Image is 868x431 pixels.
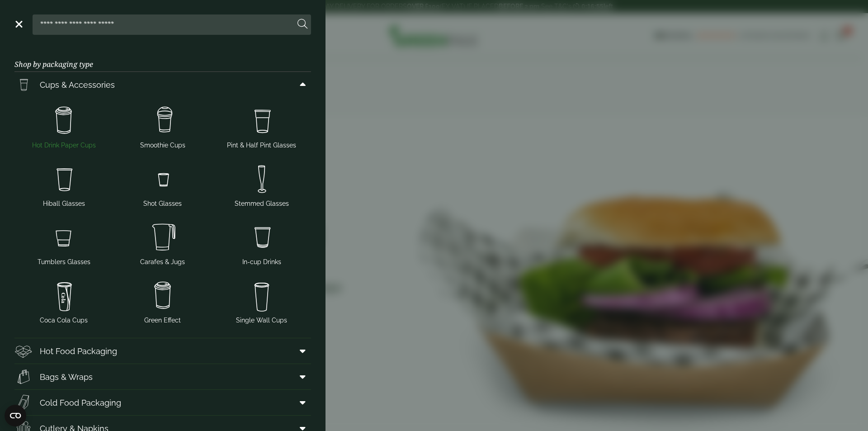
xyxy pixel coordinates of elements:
span: Hot Food Packaging [40,345,117,357]
span: In-cup Drinks [242,257,281,267]
a: Cups & Accessories [14,72,311,97]
img: HotDrink_paperCup.svg [117,278,209,314]
span: Shot Glasses [143,199,182,208]
a: Carafes & Jugs [117,218,209,269]
img: Smoothie_cups.svg [117,103,209,139]
img: Hiball.svg [18,161,110,197]
span: Cold Food Packaging [40,397,121,409]
a: Green Effect [117,276,209,327]
a: Bags & Wraps [14,364,311,389]
a: Coca Cola Cups [18,276,110,327]
img: JugsNcaraffes.svg [117,219,209,256]
span: Bags & Wraps [40,371,93,383]
img: Sandwich_box.svg [14,393,33,412]
a: In-cup Drinks [216,218,307,269]
img: PintNhalf_cup.svg [14,76,33,94]
a: Hot Food Packaging [14,338,311,364]
a: Smoothie Cups [117,101,209,152]
a: Tumblers Glasses [18,218,110,269]
a: Cold Food Packaging [14,390,311,415]
img: Paper_carriers.svg [14,368,33,386]
span: Pint & Half Pint Glasses [227,141,296,150]
h3: Shop by packaging type [14,46,311,72]
span: Hiball Glasses [43,199,85,208]
img: cola.svg [18,278,110,314]
a: Hiball Glasses [18,159,110,210]
a: Hot Drink Paper Cups [18,101,110,152]
span: Cups & Accessories [40,79,115,91]
img: HotDrink_paperCup.svg [18,103,110,139]
span: Tumblers Glasses [38,257,90,267]
img: Tumbler_glass.svg [18,219,110,256]
img: PintNhalf_cup.svg [216,103,307,139]
a: Pint & Half Pint Glasses [216,101,307,152]
span: Single Wall Cups [236,316,287,325]
img: Incup_drinks.svg [216,219,307,256]
span: Stemmed Glasses [235,199,289,208]
a: Stemmed Glasses [216,159,307,210]
img: Stemmed_glass.svg [216,161,307,197]
img: Shot_glass.svg [117,161,209,197]
img: plain-soda-cup.svg [216,278,307,314]
a: Shot Glasses [117,159,209,210]
img: Deli_box.svg [14,342,33,360]
span: Smoothie Cups [140,141,185,150]
span: Carafes & Jugs [140,257,185,267]
button: Open CMP widget [5,405,26,426]
a: Single Wall Cups [216,276,307,327]
span: Hot Drink Paper Cups [32,141,96,150]
span: Coca Cola Cups [40,316,88,325]
span: Green Effect [144,316,181,325]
